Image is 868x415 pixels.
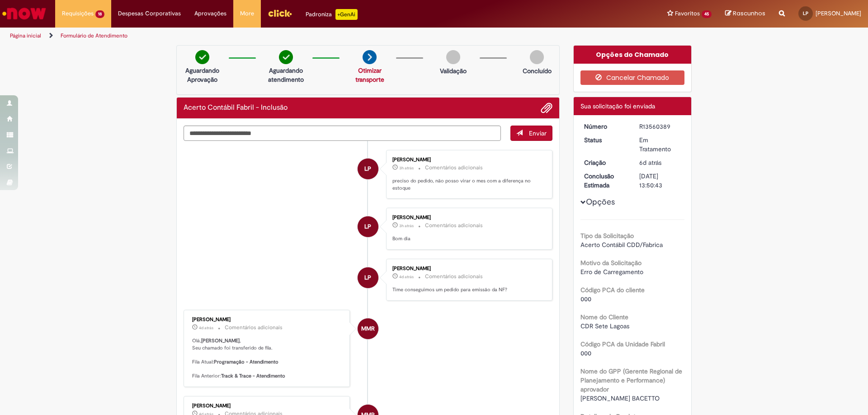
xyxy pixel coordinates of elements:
[580,367,682,393] b: Nome do GPP (Gerente Regional de Planejamento e Performance) aprovador
[214,359,278,365] b: Programação - Atendimento
[399,223,414,228] span: 3h atrás
[184,126,501,141] textarea: Digite sua mensagem aqui...
[529,129,547,137] span: Enviar
[358,159,378,179] div: Luis Guilherme Marques Do Prado
[195,50,209,64] img: check-circle-green.png
[639,158,681,167] div: 23/09/2025 16:50:38
[425,164,483,172] small: Comentários adicionais
[577,122,633,131] dt: Número
[221,373,285,379] b: Track & Trace - Atendimento
[392,266,543,271] div: [PERSON_NAME]
[194,9,226,18] span: Aprovações
[364,267,371,289] span: LP
[10,32,41,39] a: Página inicial
[392,286,543,294] p: Time conseguimos um pedido para emissão da NF?
[733,9,765,18] span: Rascunhos
[399,223,414,228] time: 29/09/2025 09:41:24
[580,286,645,294] b: Código PCA do cliente
[803,10,808,16] span: LP
[399,165,414,171] span: 3h atrás
[306,9,358,20] div: Padroniza
[192,317,343,322] div: [PERSON_NAME]
[358,267,378,288] div: Luis Guilherme Marques Do Prado
[62,9,94,18] span: Requisições
[425,273,483,280] small: Comentários adicionais
[580,340,665,348] b: Código PCA da Unidade Fabril
[399,274,414,280] span: 4d atrás
[180,66,224,84] p: Aguardando Aprovação
[577,135,633,145] dt: Status
[580,394,660,402] span: [PERSON_NAME] BACETTO
[392,157,543,163] div: [PERSON_NAME]
[639,122,681,131] div: R13560389
[355,66,384,84] a: Otimizar transporte
[361,318,375,340] span: MMR
[580,259,642,267] b: Motivo da Solicitação
[580,313,628,321] b: Nome do Cliente
[580,322,629,330] span: CDR Sete Lagoas
[240,9,254,18] span: More
[61,32,127,39] a: Formulário de Atendimento
[95,10,104,18] span: 18
[392,235,543,242] p: Bom dia
[574,46,692,64] div: Opções do Chamado
[725,9,765,18] a: Rascunhos
[264,66,308,84] p: Aguardando atendimento
[192,337,343,380] p: Olá, , Seu chamado foi transferido de fila. Fila Atual: Fila Anterior:
[577,172,633,190] dt: Conclusão Estimada
[399,165,414,171] time: 29/09/2025 09:41:50
[392,215,543,220] div: [PERSON_NAME]
[201,337,240,344] b: [PERSON_NAME]
[580,349,591,357] span: 000
[1,5,47,23] img: ServiceNow
[199,325,213,331] span: 4d atrás
[580,232,634,240] b: Tipo da Solicitação
[363,50,377,64] img: arrow-next.png
[184,104,288,112] h2: Acerto Contábil Fabril - Inclusão Histórico de tíquete
[523,66,552,75] p: Concluído
[639,159,661,167] span: 6d atrás
[510,126,552,141] button: Enviar
[192,403,343,409] div: [PERSON_NAME]
[7,28,572,44] ul: Trilhas de página
[225,324,283,331] small: Comentários adicionais
[639,159,661,167] time: 23/09/2025 16:50:38
[335,9,358,20] p: +GenAi
[364,216,371,238] span: LP
[279,50,293,64] img: check-circle-green.png
[580,268,643,276] span: Erro de Carregamento
[118,9,181,18] span: Despesas Corporativas
[358,318,378,339] div: Matheus Maia Rocha
[580,295,591,303] span: 000
[392,177,543,191] p: preciso do pedido, não posso virar o mes com a diferença no estoque
[440,66,467,75] p: Validação
[541,102,552,114] button: Adicionar anexos
[577,158,633,167] dt: Criação
[816,9,861,17] span: [PERSON_NAME]
[446,50,460,64] img: img-circle-grey.png
[268,6,292,20] img: click_logo_yellow_360x200.png
[639,172,681,190] div: [DATE] 13:50:43
[580,70,685,85] button: Cancelar Chamado
[199,325,213,331] time: 25/09/2025 15:34:20
[639,135,681,154] div: Em Tratamento
[364,158,371,180] span: LP
[425,222,483,229] small: Comentários adicionais
[580,241,663,249] span: Acerto Contábil CDD/Fabrica
[675,9,700,18] span: Favoritos
[358,216,378,237] div: Luis Guilherme Marques Do Prado
[580,102,655,110] span: Sua solicitação foi enviada
[702,10,712,18] span: 45
[399,274,414,280] time: 25/09/2025 16:20:16
[530,50,544,64] img: img-circle-grey.png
